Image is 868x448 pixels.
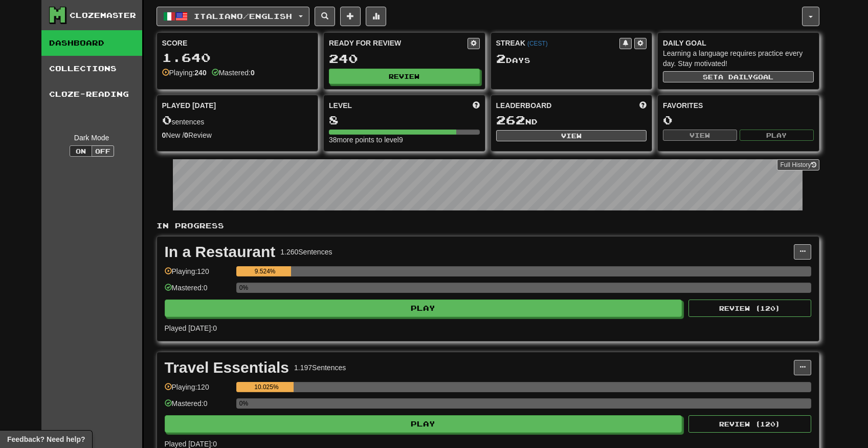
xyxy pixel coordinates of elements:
[162,68,207,78] div: Playing:
[366,7,386,26] button: More stats
[663,71,814,82] button: Seta dailygoal
[688,300,811,317] button: Review (120)
[496,52,647,66] div: Day s
[329,38,468,48] div: Ready for Review
[718,73,753,80] span: a daily
[165,244,276,260] div: In a Restaurant
[663,100,814,111] div: Favorites
[688,415,811,433] button: Review (120)
[92,145,114,157] button: Off
[294,362,346,373] div: 1.197 Sentences
[239,266,291,276] div: 9.524%
[162,114,313,127] div: sentences
[663,130,737,141] button: View
[49,133,135,143] div: Dark Mode
[165,283,231,300] div: Mastered: 0
[329,100,352,111] span: Level
[194,12,292,20] span: Italiano / English
[157,221,819,231] p: In Progress
[473,100,480,111] span: Score more points to level up
[329,114,480,126] div: 8
[165,324,217,332] span: Played [DATE]: 0
[496,130,647,141] button: View
[777,159,819,170] a: Full History
[162,113,172,127] span: 0
[496,100,552,111] span: Leaderboard
[162,51,313,64] div: 1.640
[70,145,92,157] button: On
[41,81,142,107] a: Cloze-Reading
[329,69,480,84] button: Review
[496,113,525,127] span: 262
[165,382,231,399] div: Playing: 120
[41,56,142,81] a: Collections
[7,434,85,444] span: Open feedback widget
[212,68,255,78] div: Mastered:
[329,135,480,145] div: 38 more points to level 9
[740,130,814,141] button: Play
[162,130,313,140] div: New / Review
[165,398,231,415] div: Mastered: 0
[663,114,814,126] div: 0
[527,40,548,47] a: (CEST)
[340,7,361,26] button: Add sentence to collection
[239,382,294,392] div: 10.025%
[496,114,647,127] div: nd
[165,266,231,283] div: Playing: 120
[663,48,814,69] div: Learning a language requires practice every day. Stay motivated!
[162,100,216,111] span: Played [DATE]
[663,38,814,48] div: Daily Goal
[165,360,290,375] div: Travel Essentials
[70,10,136,20] div: Clozemaster
[157,7,309,26] button: Italiano/English
[165,300,682,317] button: Play
[280,247,332,257] div: 1.260 Sentences
[165,440,217,448] span: Played [DATE]: 0
[251,69,255,77] strong: 0
[41,30,142,56] a: Dashboard
[194,69,206,77] strong: 240
[496,38,620,48] div: Streak
[165,415,682,433] button: Play
[162,131,166,139] strong: 0
[162,38,313,48] div: Score
[639,100,647,111] span: This week in points, UTC
[315,7,335,26] button: Search sentences
[496,51,506,66] span: 2
[184,131,188,139] strong: 0
[329,52,480,65] div: 240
